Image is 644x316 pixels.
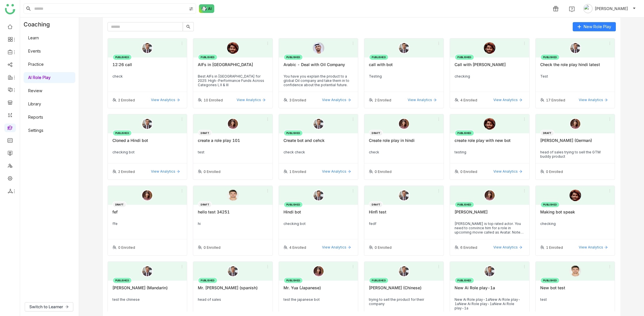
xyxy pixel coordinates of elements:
[484,265,495,277] img: male-person.png
[573,22,616,31] button: New Role Play
[369,285,439,295] div: [PERSON_NAME] (Chinese)
[579,245,603,250] span: View Analytics
[484,118,495,130] img: 6891e6b463e656570aba9a5a
[118,169,135,174] div: 2 Enrolled
[546,169,563,174] div: 0 Enrolled
[491,97,525,103] button: View Analytics
[283,277,303,284] div: PUBLISHED
[5,4,15,14] img: logo
[283,74,354,87] div: You have you explain the product to a global Oil company and take them in to confidence about the...
[369,130,383,136] div: DRAFT
[322,245,346,250] span: View Analytics
[455,150,525,154] div: testing
[313,265,324,277] img: female-person.png
[584,24,611,30] span: New Role Play
[112,201,126,208] div: DRAFT
[118,98,135,102] div: 2 Enrolled
[493,245,518,250] span: View Analytics
[112,138,183,148] div: Cloned a Hindi bot
[540,138,610,148] div: [PERSON_NAME] (German)
[576,244,610,251] button: View Analytics
[141,42,153,54] img: male-person.png
[579,97,603,103] span: View Analytics
[283,285,354,295] div: Mr. Yua (Japanese)
[398,42,410,54] img: male-person.png
[198,74,268,87] div: Best AIFs in [GEOGRAPHIC_DATA] for 2025: High-Performance Funds Across Categories I, II & III
[25,302,73,311] button: Switch to Learner
[112,62,183,72] div: 12:26 call
[313,190,324,201] img: male-person.png
[369,150,439,154] div: check
[283,221,354,226] div: checking bot
[375,169,392,174] div: 0 Enrolled
[313,118,324,130] img: male-person.png
[283,201,303,208] div: PUBLISHED
[198,130,212,136] div: DRAFT
[540,201,560,208] div: PUBLISHED
[141,265,153,277] img: male-person.png
[491,168,525,175] button: View Analytics
[149,168,182,175] button: View Analytics
[198,221,268,226] div: hi
[455,209,525,219] div: [PERSON_NAME]
[151,169,175,174] span: View Analytics
[398,118,410,130] img: female-person.png
[369,74,439,78] div: Testing
[375,245,392,250] div: 0 Enrolled
[455,221,525,234] div: [PERSON_NAME] is top rated actor. You need to convince him for a role in upcoming movie called as...
[198,285,268,295] div: Mr. [PERSON_NAME] (spanish)
[118,245,135,250] div: 0 Enrolled
[283,138,354,148] div: Create bot and cehck
[283,130,303,136] div: PUBLISHED
[28,115,43,120] a: Reports
[455,74,525,78] div: checking
[576,97,610,103] button: View Analytics
[405,97,439,103] button: View Analytics
[28,88,42,93] a: Review
[151,97,175,103] span: View Analytics
[540,74,610,78] div: Test
[289,98,306,102] div: 3 Enrolled
[540,221,610,226] div: checking
[540,130,554,136] div: DRAFT
[570,42,581,54] img: male-person.png
[322,169,346,174] span: View Analytics
[484,190,495,201] img: female-person.png
[29,304,63,310] span: Switch to Learner
[28,62,44,67] a: Practice
[369,209,439,219] div: Hinfi test
[28,128,43,133] a: Settings
[313,42,324,54] img: 689c4d09a2c09d0bea1c05ba
[540,285,610,295] div: New bot test
[112,277,132,284] div: PUBLISHED
[570,265,581,277] img: 68930212d8d78f14571aeecf
[227,42,239,54] img: 6891e6b463e656570aba9a5a
[460,98,477,102] div: 4 Enrolled
[112,209,183,219] div: fef
[369,62,439,72] div: call with bot
[283,62,354,72] div: Arabic - Deal with Oil Company
[408,97,432,103] span: View Analytics
[540,150,610,159] div: head of sales trying to sell the GTM buddy product
[491,244,525,251] button: View Analytics
[198,209,268,219] div: hello test 34251
[283,209,354,219] div: Hindi bot
[398,265,410,277] img: male-person.png
[198,54,218,60] div: PUBLISHED
[460,245,477,250] div: 6 Enrolled
[237,97,261,103] span: View Analytics
[320,168,353,175] button: View Analytics
[198,201,212,208] div: DRAFT
[112,221,183,226] div: ffe
[283,150,354,154] div: check check
[28,35,39,40] a: Learn
[546,245,563,250] div: 1 Enrolled
[570,190,581,201] img: 6891e6b463e656570aba9a5a
[546,98,565,102] div: 17 Enrolled
[320,244,353,251] button: View Analytics
[227,118,239,130] img: female-person.png
[204,98,223,102] div: 10 Enrolled
[112,74,183,78] div: check
[455,201,474,208] div: PUBLISHED
[283,297,354,302] div: test the japanese bot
